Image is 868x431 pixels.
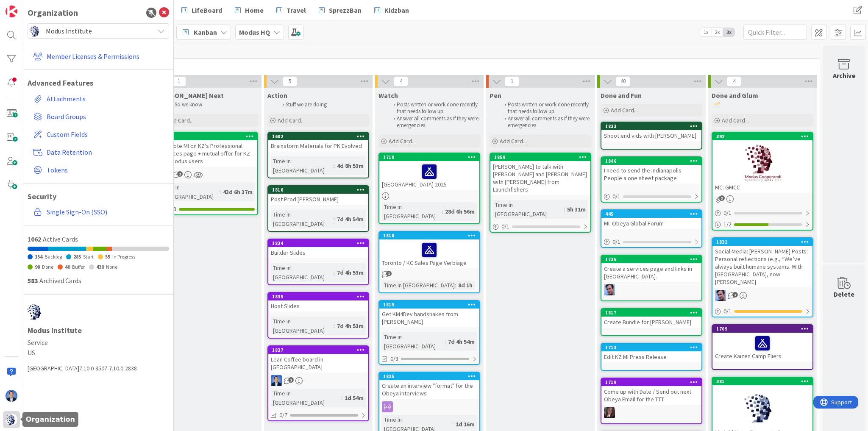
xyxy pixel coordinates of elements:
div: Time in [GEOGRAPHIC_DATA] [493,200,564,219]
img: JB [604,284,615,295]
span: : [564,205,565,214]
a: 1818Toronto / KC Sales Page VerbiageTime in [GEOGRAPHIC_DATA]:8d 1h [378,231,480,293]
span: 0 / 1 [612,192,620,201]
img: DP [6,390,17,402]
span: Backlog [45,253,62,260]
span: Board Groups [47,111,166,122]
div: 1819Get KM4Dev handshakes from [PERSON_NAME] [379,301,479,327]
div: 1819 [379,301,479,309]
a: 1835Host SlidesTime in [GEOGRAPHIC_DATA]:7d 4h 53m [267,292,369,339]
div: 1834Builder Slides [268,239,368,258]
span: : [442,207,443,216]
div: 1710[GEOGRAPHIC_DATA] 2025 [379,153,479,190]
span: 430 [96,264,104,270]
div: 1835Host Slides [268,293,368,311]
a: Single Sign-On (SSO) [30,204,169,220]
div: 0/1 [601,191,701,202]
span: Kidzban [384,5,409,15]
div: 1816Post Prod [PERSON_NAME] [268,186,368,205]
div: 1837 [272,347,368,353]
div: Create Bundle for [PERSON_NAME] [601,317,701,328]
div: TD [601,407,701,418]
span: Support [18,1,39,11]
div: 0/1 [712,208,812,218]
span: Add Card... [278,117,305,124]
a: 1859[PERSON_NAME] to talk with [PERSON_NAME] and [PERSON_NAME] with [PERSON_NAME] from Launchfish... [490,153,591,233]
div: 1713 [601,344,701,351]
div: 8d 1h [456,281,475,290]
span: Buffer [72,264,85,270]
span: Home [245,5,264,15]
span: Modus Institute [46,25,150,37]
div: 7d 4h 54m [335,214,366,224]
div: 43d 6h 37m [221,187,255,197]
div: JB [712,290,812,301]
span: Travel [287,5,306,15]
img: DP [271,375,282,386]
span: 55 [105,253,110,260]
div: Time in [GEOGRAPHIC_DATA] [271,156,334,175]
div: 1833Shoot end vids with [PERSON_NAME] [601,122,701,141]
a: Data Retention [30,145,169,160]
li: Answer all comments as if they were emergencies [389,115,479,129]
div: 1602 [268,133,368,140]
span: 1 [172,76,186,86]
div: Delete [834,289,854,299]
div: Host Slides [268,300,368,311]
a: Board Groups [30,109,169,124]
span: Service [28,337,169,348]
div: [PERSON_NAME] to talk with [PERSON_NAME] and [PERSON_NAME] with [PERSON_NAME] from Launchfishers [490,161,590,195]
div: Shoot end vids with [PERSON_NAME] [601,130,701,141]
span: 285 [73,253,81,260]
div: 1833 [605,123,701,129]
div: Brainstorm Materials for PK Evolved [268,140,368,151]
div: 1602Brainstorm Materials for PK Evolved [268,133,368,151]
span: : [341,393,342,403]
div: 1846 [605,158,701,164]
a: 1736Create a services page and links in [GEOGRAPHIC_DATA].JB [601,255,702,301]
div: 1817 [601,309,701,317]
div: 1837 [268,346,368,354]
span: In Progress [112,253,135,260]
div: 1859 [490,153,590,161]
div: Create a services page and links in [GEOGRAPHIC_DATA]. [601,263,701,282]
div: 1651promote MI on KZ's Professional Services page + mutual offer for KZ and Modus users [157,133,257,167]
a: 392MC: GMCC0/11/2 [712,132,813,231]
span: 1062 [28,235,41,243]
div: 1825Create an interview "format" for the Obeya interviews [379,373,479,399]
span: : [445,337,446,346]
div: 1709Create Kaizen Camp Fliers [712,325,812,361]
div: 1719 [605,379,701,385]
span: Done [42,264,53,270]
li: So we know [167,101,257,108]
div: Time in [GEOGRAPHIC_DATA] [382,332,445,351]
span: 40 [616,76,630,86]
div: 1818Toronto / KC Sales Page Verbiage [379,232,479,268]
div: 1834 [272,240,368,246]
div: Get KM4Dev handshakes from [PERSON_NAME] [379,309,479,327]
img: JB [715,290,726,301]
span: : [334,214,335,224]
div: 1817 [605,310,701,316]
a: Travel [271,3,311,18]
li: Posts written or work done recently that needs follow up [389,101,479,115]
div: 1859[PERSON_NAME] to talk with [PERSON_NAME] and [PERSON_NAME] with [PERSON_NAME] from Launchfishers [490,153,590,195]
div: 0/1 [490,221,590,232]
div: 445 [605,211,701,217]
div: 1713 [605,345,701,350]
div: Time in [GEOGRAPHIC_DATA] [271,389,341,407]
a: 1832Social Media: [PERSON_NAME] Posts: Personal reflections (e.g., “We’ve always built humane sys... [712,237,813,317]
span: Done and Fun [601,91,642,100]
h1: Advanced Features [28,78,169,88]
div: 392MC: GMCC [712,133,812,193]
a: 1833Shoot end vids with [PERSON_NAME] [601,122,702,150]
span: Custom Fields [47,129,166,139]
div: 1710 [383,154,479,160]
h1: Modus Institute [28,326,169,335]
a: 1817Create Bundle for [PERSON_NAME] [601,308,702,336]
div: 1835 [272,294,368,300]
div: 1736 [601,256,701,263]
div: Time in [GEOGRAPHIC_DATA] [382,202,442,221]
div: 1832 [712,238,812,246]
span: : [334,161,335,170]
